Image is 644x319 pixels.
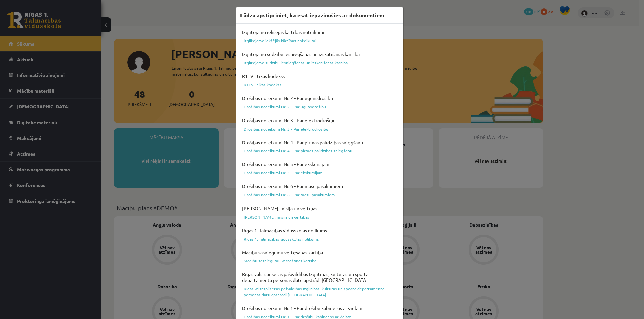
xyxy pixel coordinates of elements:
a: R1TV Ētikas kodekss [240,81,399,89]
a: Rīgas 1. Tālmācības vidusskolas nolikums [240,235,399,243]
h4: Izglītojamo iekšējās kārtības noteikumi [240,28,399,37]
a: Rīgas valstspilsētas pašvaldības Izglītības, kultūras un sporta departamenta personas datu apstrā... [240,285,399,299]
a: Drošības noteikumi Nr. 6 - Par masu pasākumiem [240,191,399,199]
a: Drošības noteikumi Nr. 2 - Par ugunsdrošību [240,103,399,111]
h4: Rīgas valstspilsētas pašvaldības Izglītības, kultūras un sporta departamenta personas datu apstrā... [240,270,399,285]
h4: Drošības noteikumi Nr. 2 - Par ugunsdrošību [240,94,399,103]
a: Izglītojamo iekšējās kārtības noteikumi [240,36,399,45]
h4: Drošības noteikumi Nr. 3 - Par elektrodrošību [240,116,399,125]
h4: Izglītojamo sūdzību iesniegšanas un izskatīšanas kārtība [240,50,399,59]
h3: Lūdzu apstipriniet, ka esat iepazinušies ar dokumentiem [240,11,384,19]
h4: Mācību sasniegumu vērtēšanas kārtība [240,248,399,257]
h4: Rīgas 1. Tālmācības vidusskolas nolikums [240,226,399,235]
a: Mācību sasniegumu vērtēšanas kārtība [240,257,399,265]
h4: [PERSON_NAME], misija un vērtības [240,204,399,213]
h4: Drošības noteikumi Nr. 5 - Par ekskursijām [240,160,399,169]
h4: Drošības noteikumi Nr. 6 - Par masu pasākumiem [240,182,399,191]
h4: R1TV Ētikas kodekss [240,72,399,81]
a: Drošības noteikumi Nr. 5 - Par ekskursijām [240,169,399,177]
h4: Drošības noteikumi Nr. 1 - Par drošību kabinetos ar vielām [240,304,399,313]
a: Drošības noteikumi Nr. 4 - Par pirmās palīdzības sniegšanu [240,147,399,155]
a: Drošības noteikumi Nr. 3 - Par elektrodrošību [240,125,399,133]
a: [PERSON_NAME], misija un vērtības [240,213,399,221]
h4: Drošības noteikumi Nr. 4 - Par pirmās palīdzības sniegšanu [240,138,399,147]
a: Izglītojamo sūdzību iesniegšanas un izskatīšanas kārtība [240,59,399,67]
